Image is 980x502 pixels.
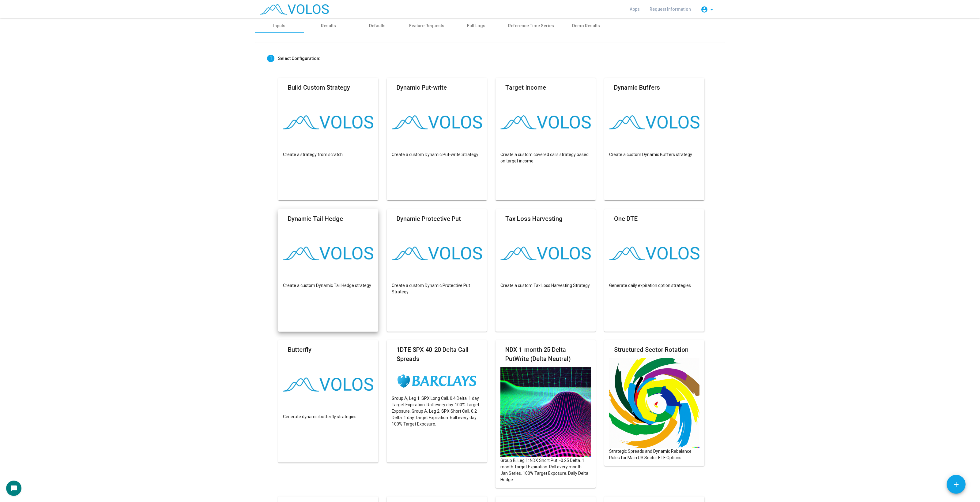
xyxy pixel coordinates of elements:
[288,83,350,92] mat-card-title: Build Custom Strategy
[952,481,960,489] mat-icon: add
[609,247,699,261] img: logo.png
[500,151,591,164] p: Create a custom covered calls strategy based on target income
[392,367,482,395] img: images
[500,115,591,129] img: logo.png
[288,345,311,354] mat-card-title: Butterfly
[947,475,966,494] button: Add icon
[609,115,699,129] img: logo.png
[609,282,699,289] p: Generate daily expiration option strategies
[397,345,477,363] mat-card-title: 1DTE SPX 40-20 Delta Call Spreads
[614,83,660,92] mat-card-title: Dynamic Buffers
[273,23,285,29] div: Inputs
[645,4,696,15] a: Request Information
[321,23,336,29] div: Results
[505,214,563,223] mat-card-title: Tax Loss Harvesting
[500,367,591,457] img: spaces%2FozJM4R5Y2snrZkFsjul3%2Fuploads%2FkrF0ihA8PcFL0yGXcITF%2FDALL%C2%B7E%202023-03-09%2002.21...
[572,23,600,29] div: Demo Results
[269,55,272,61] span: 1
[283,377,373,392] img: logo.png
[283,414,373,420] p: Generate dynamic butterfly strategies
[614,345,688,354] mat-card-title: Structured Sector Rotation
[708,6,715,13] mat-icon: arrow_drop_down
[609,448,699,461] p: Strategic Spreads and Dynamic Rebalance Rules for Main US Sector ETF Options.
[650,7,691,12] span: Request Information
[283,247,373,261] img: logo.png
[397,83,447,92] mat-card-title: Dynamic Put-write
[288,214,343,223] mat-card-title: Dynamic Tail Hedge
[467,23,485,29] div: Full Logs
[409,23,444,29] div: Feature Requests
[500,247,591,261] img: logo.png
[392,282,482,295] p: Create a custom Dynamic Protective Put Strategy
[392,115,482,129] img: logo.png
[369,23,386,29] div: Defaults
[392,247,482,261] img: logo.png
[392,151,482,158] p: Create a custom Dynamic Put-write Strategy
[625,4,645,15] a: Apps
[500,457,591,483] p: Group B, Leg 1: NDX Short Put. -0.25 Delta. 1 month Target Expiration. Roll every month. Jan Seri...
[10,485,17,492] mat-icon: chat_bubble
[609,358,699,448] img: spaces%2FozJM4R5Y2snrZkFsjul3%2Fuploads%2F7T5ifTWqphju0pxhl22H%2FDALL%C2%B7E%202023-02-10%2015.40...
[614,214,638,223] mat-card-title: One DTE
[283,282,373,289] p: Create a custom Dynamic Tail Hedge strategy
[500,282,591,289] p: Create a custom Tax Loss Harvesting Strategy
[630,7,640,12] span: Apps
[505,345,586,363] mat-card-title: NDX 1-month 25 Delta PutWrite (Delta Neutral)
[392,395,482,427] p: Group A, Leg 1: SPX Long Call. 0.4 Delta. 1 day Target Expiration. Roll every day. 100% Target Ex...
[505,83,546,92] mat-card-title: Target Income
[609,151,699,158] p: Create a custom Dynamic Buffers strategy
[283,151,373,158] p: Create a strategy from scratch
[508,23,554,29] div: Reference Time Series
[283,115,373,129] img: logo.png
[397,214,461,223] mat-card-title: Dynamic Protective Put
[701,6,708,13] mat-icon: account_circle
[278,55,320,62] div: Select Configuration:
